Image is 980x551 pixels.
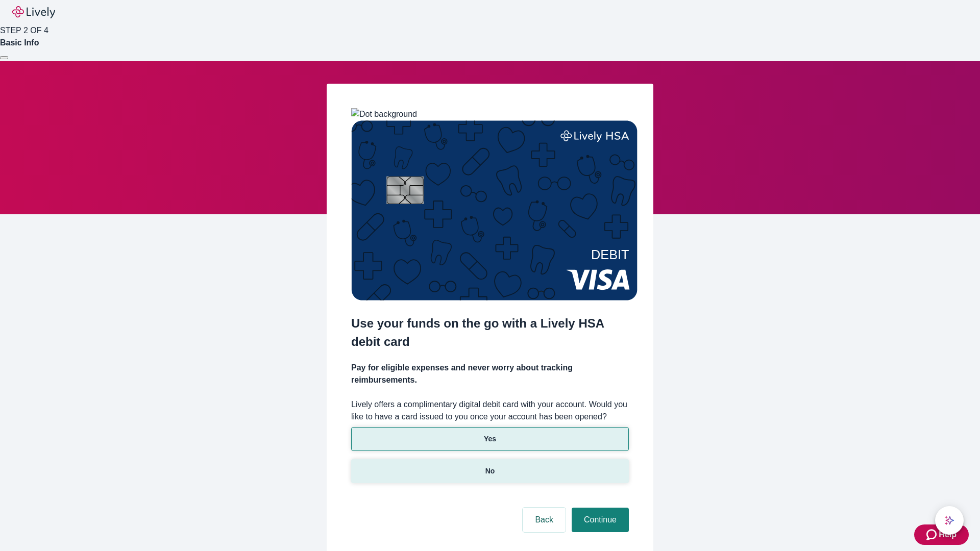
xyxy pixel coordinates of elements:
[351,120,638,300] img: Debit card
[351,398,629,423] label: Lively offers a complimentary digital debit card with your account. Would you like to have a card...
[935,506,964,535] button: chat
[484,434,496,444] p: Yes
[926,529,939,541] svg: Zendesk support icon
[351,314,629,351] h2: Use your funds on the go with a Lively HSA debit card
[485,466,495,477] p: No
[939,529,957,541] span: Help
[914,524,969,545] button: Zendesk support iconHelp
[351,362,629,386] h4: Pay for eligible expenses and never worry about tracking reimbursements.
[351,108,417,120] img: Dot background
[944,515,954,525] svg: Lively AI Assistant
[12,6,55,18] img: Lively
[572,508,629,532] button: Continue
[523,508,566,532] button: Back
[351,427,629,451] button: Yes
[351,459,629,483] button: No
